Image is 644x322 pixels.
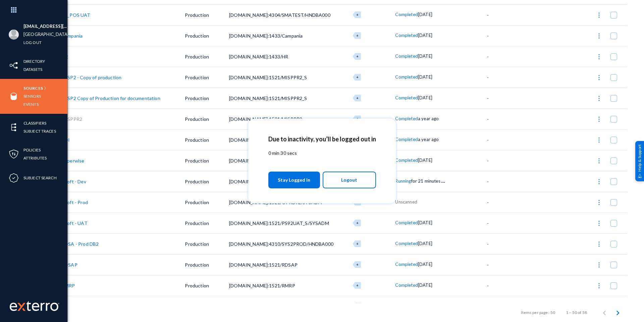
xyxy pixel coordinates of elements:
[278,174,310,186] span: Stay Logged In
[268,149,376,156] p: 0 min 30 secs
[323,172,376,188] button: Logout
[268,172,320,188] button: Stay Logged In
[268,135,376,143] h2: Due to inactivity, you’ll be logged out in
[341,174,357,186] span: Logout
